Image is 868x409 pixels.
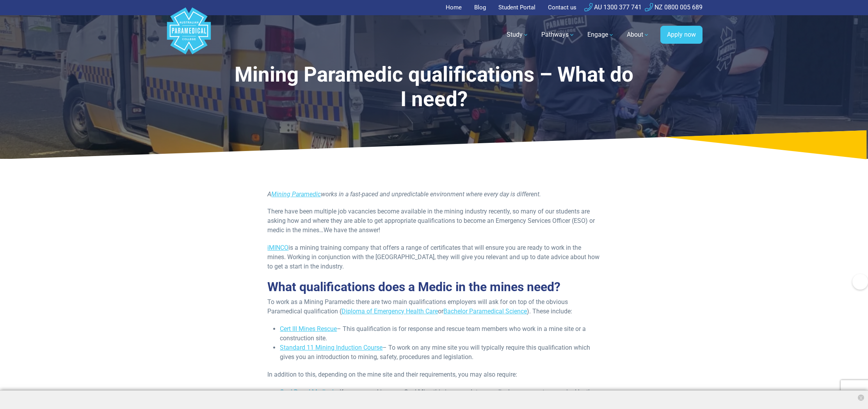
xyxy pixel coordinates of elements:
div: Close Toolbar [858,395,864,401]
a: Standard 11 Mining Induction Course [280,344,382,351]
h1: Mining Paramedic qualifications – What do I need? [233,62,635,112]
a: iMINCO [267,244,288,251]
a: Pathways [537,24,580,46]
a: Engage [583,24,619,46]
li: – To work on any mine site you will typically require this qualification which gives you an intro... [280,343,600,362]
li: – If you are working on a Coal Mine this is a mandatory medical assessment as required by the Coa... [280,388,600,406]
a: Diploma of Emergency Health Care [342,308,438,315]
a: Bachelor Paramedical Science [443,308,527,315]
em: A works in a fast-paced and unpredictable environment where every day is different. [267,190,541,198]
a: About [622,24,654,46]
a: Mining Paramedic [271,190,321,198]
h2: What qualifications does a Medic in the mines need? [267,279,600,294]
a: Cert III Mines Rescue [280,325,337,333]
a: NZ 0800 005 689 [645,4,703,11]
a: Australian Paramedical College [165,15,212,55]
p: is a mining training company that offers a range of certificates that will ensure you are ready t... [267,243,600,271]
p: To work as a Mining Paramedic there are two main qualifications employers will ask for on top of ... [267,297,600,316]
a: Coal Board Medical [280,388,334,396]
a: Apply now [660,26,703,44]
p: There have been multiple job vacancies become available in the mining industry recently, so many ... [267,207,600,235]
a: AU 1300 377 741 [584,4,642,11]
a: Study [502,24,534,46]
p: In addition to this, depending on the mine site and their requirements, you may also require: [267,370,600,379]
li: – This qualification is for response and rescue team members who work in a mine site or a constru... [280,324,600,343]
